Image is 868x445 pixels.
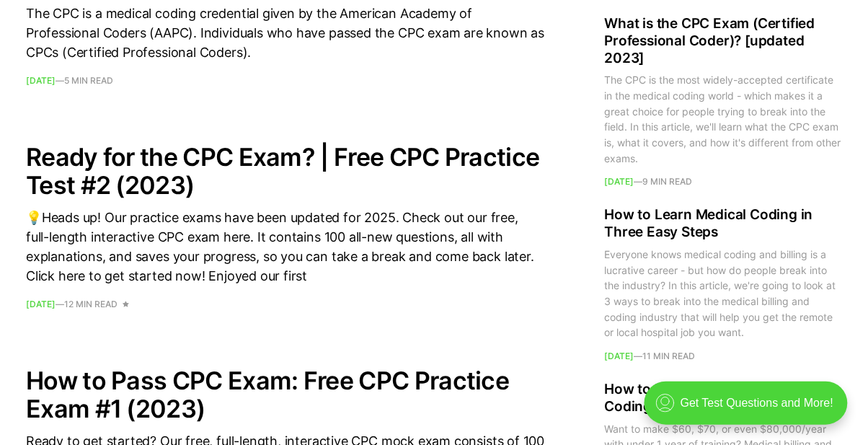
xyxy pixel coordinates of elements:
time: [DATE] [605,176,634,187]
footer: — [26,300,545,309]
span: 9 min read [643,177,693,186]
h2: What is the CPC Exam (Certified Professional Coder)? [updated 2023] [605,15,842,66]
div: 💡Heads up! Our practice exams have been updated for 2025. Check out our free, full-length interac... [26,208,545,286]
a: What is the CPC Exam (Certified Professional Coder)? [updated 2023] The CPC is the most widely-ac... [605,15,842,186]
time: [DATE] [26,299,56,309]
a: Ready for the CPC Exam? | Free CPC Practice Test #2 (2023) 💡Heads up! Our practice exams have bee... [26,143,545,309]
span: 5 min read [64,76,113,85]
h2: How to Learn Medical Coding in Three Easy Steps [605,206,842,241]
time: [DATE] [605,351,634,361]
div: The CPC is the most widely-accepted certificate in the medical coding world - which makes it a gr... [605,72,842,166]
time: [DATE] [26,75,56,86]
h2: How to Pass CPC Exam: Free CPC Practice Exam #1 (2023) [26,366,545,423]
iframe: portal-trigger [632,374,868,445]
div: The CPC is a medical coding credential given by the American Academy of Professional Coders (AAPC... [26,4,545,62]
h2: How to Become Medical Billing and Coding Specialist [DATE] or Less [605,381,842,415]
div: Everyone knows medical coding and billing is a lucrative career - but how do people break into th... [605,247,842,340]
span: 12 min read [64,300,118,309]
footer: — [26,76,545,85]
h2: Ready for the CPC Exam? | Free CPC Practice Test #2 (2023) [26,143,545,199]
a: How to Learn Medical Coding in Three Easy Steps Everyone knows medical coding and billing is a lu... [605,206,842,361]
footer: — [605,352,842,361]
footer: — [605,177,842,186]
span: 11 min read [643,352,696,361]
